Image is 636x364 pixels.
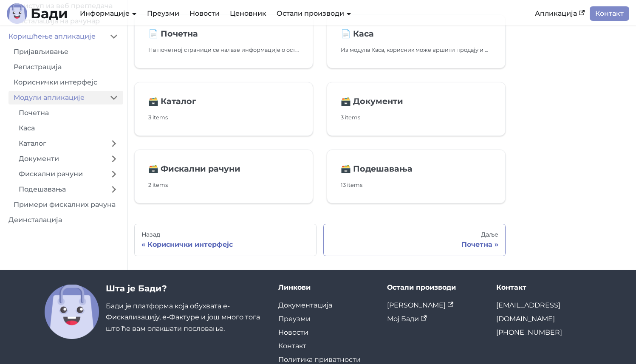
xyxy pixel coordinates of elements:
[148,28,299,39] h2: Почетна
[387,301,453,309] a: [PERSON_NAME]
[14,167,105,181] a: Фискални рачуни
[496,328,562,336] a: [PHONE_NUMBER]
[105,137,123,150] button: Expand sidebar category 'Каталог'
[341,28,492,39] h2: Каса
[530,6,590,21] a: Апликација
[8,91,105,104] a: Модули апликације
[148,113,299,122] p: 3 items
[496,283,592,292] div: Контакт
[327,82,506,136] a: 🗃️ Документи3 items
[496,301,560,323] a: [EMAIL_ADDRESS][DOMAIN_NAME]
[341,113,492,122] p: 3 items
[141,231,309,239] div: Назад
[590,6,629,21] a: Контакт
[323,224,506,256] a: ДаљеПочетна
[341,45,492,54] p: Из модула Каса, корисник може вршити продају и издавање фискалних рачуна.
[45,285,99,339] img: Бади
[134,82,313,136] a: 🗃️ Каталог3 items
[31,7,68,20] b: Бади
[148,181,299,189] p: 2 items
[105,183,123,196] button: Expand sidebar category 'Подешавања'
[341,96,492,106] h2: Документи
[341,181,492,189] p: 13 items
[278,356,361,364] a: Политика приватности
[277,9,351,17] a: Остали производи
[134,150,313,203] a: 🗃️ Фискални рачуни2 items
[278,301,332,309] a: Документација
[148,96,299,106] h2: Каталог
[331,231,498,239] div: Даље
[327,150,506,203] a: 🗃️ Подешавања13 items
[106,283,265,339] div: Бади је платформа која обухвата е-Фискализацију, е-Фактуре и још много тога што ће вам олакшати п...
[184,6,225,21] a: Новости
[105,167,123,181] button: Expand sidebar category 'Фискални рачуни'
[278,328,308,336] a: Новости
[142,6,184,21] a: Преузми
[148,164,299,174] h2: Фискални рачуни
[278,315,311,323] a: Преузми
[80,9,137,17] a: Информације
[14,106,123,120] a: Почетна
[14,137,105,150] a: Каталог
[7,3,27,24] img: Лого
[105,30,123,43] button: Collapse sidebar category 'Коришћење апликације'
[3,30,105,43] a: Коришћење апликације
[331,240,498,249] div: Почетна
[105,91,123,104] button: Collapse sidebar category 'Модули апликације'
[14,183,105,196] a: Подешавања
[134,224,317,256] a: НазадКориснички интерфејс
[14,152,105,166] a: Документи
[134,224,506,256] nav: странице докумената
[14,121,123,135] a: Каса
[8,45,123,59] a: Пријављивање
[7,3,68,24] a: ЛогоБади
[278,283,374,292] div: Линкови
[387,283,483,292] div: Остали производи
[278,342,306,350] a: Контакт
[148,45,299,54] p: На почетној страници се налазе информације о оствареном промету у току дана, статистичким подацим...
[8,60,123,74] a: Регистрација
[106,283,265,294] h3: Шта је Бади?
[105,152,123,166] button: Expand sidebar category 'Документи'
[341,164,492,174] h2: Подешавања
[141,240,309,249] div: Кориснички интерфејс
[327,14,506,68] a: 📄️ КасаИз модула Каса, корисник може вршити продају и издавање фискалних рачуна.
[3,213,123,227] a: Деинсталација
[134,14,313,68] a: 📄️ ПочетнаНа почетној страници се налазе информације о оствареном промету у току дана, статистичк...
[387,315,427,323] a: Мој Бади
[8,76,123,89] a: Кориснички интерфејс
[225,6,271,21] a: Ценовник
[8,198,123,212] a: Примери фискалних рачуна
